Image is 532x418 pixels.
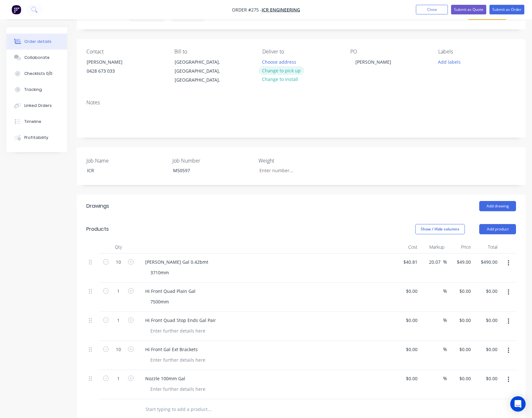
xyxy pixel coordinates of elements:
div: Labels [438,49,516,55]
a: ICR Engineering [262,7,300,13]
div: [GEOGRAPHIC_DATA], [GEOGRAPHIC_DATA], [GEOGRAPHIC_DATA], [175,58,228,84]
div: Timeline [24,119,41,125]
div: [GEOGRAPHIC_DATA], [GEOGRAPHIC_DATA], [GEOGRAPHIC_DATA], [169,57,233,85]
button: Tracking [6,82,67,98]
button: Profitability [6,130,67,146]
input: Enter number... [254,166,338,175]
div: Checklists 0/0 [24,71,52,76]
div: 0428 673 033 [87,67,140,76]
div: Nozzle 100mm Gal [140,374,190,383]
div: Hi Front Quad Stop Ends Gal Pair [140,316,221,325]
div: 7500mm [145,297,174,306]
span: % [443,287,447,295]
button: Add labels [435,57,464,66]
div: [PERSON_NAME]0428 673 033 [81,57,145,78]
button: Show / Hide columns [415,224,465,234]
span: % [443,258,447,266]
button: Checklists 0/0 [6,66,67,82]
div: Qty [99,241,138,253]
button: Change to pick up [259,66,304,75]
div: Products [86,225,109,233]
div: Notes [86,100,516,106]
button: Choose address [259,57,300,66]
div: Order details [24,39,52,44]
div: Tracking [24,87,42,92]
div: Markup [420,241,447,253]
button: Submit as Order [489,5,524,14]
button: Close [416,5,448,14]
span: % [443,346,447,353]
label: Weight [258,157,338,165]
div: [PERSON_NAME] Gal 0.42bmt [140,257,213,267]
button: Submit as Quote [451,5,486,14]
div: ICR [82,166,162,175]
button: Change to install [259,75,302,84]
div: Price [447,241,473,253]
div: Open Intercom Messenger [510,396,526,412]
div: Collaborate [24,55,50,60]
div: Linked Orders [24,103,52,109]
div: Deliver to [262,49,340,55]
div: Hi Front Quad Plain Gal [140,286,201,296]
button: Order details [6,34,67,50]
div: [PERSON_NAME] [350,57,396,67]
span: Order #275 - [232,7,262,13]
button: Add drawing [479,201,516,211]
span: % [443,317,447,324]
input: Start typing to add a product... [145,403,273,416]
div: [PERSON_NAME] [87,58,140,67]
div: PO [350,49,428,55]
label: Job Name [86,157,166,165]
button: Linked Orders [6,98,67,114]
label: Job Number [172,157,252,165]
div: M50597 [168,166,248,175]
span: % [443,375,447,382]
div: Bill to [174,49,252,55]
div: Drawings [86,202,109,210]
button: Timeline [6,114,67,130]
div: Cost [393,241,420,253]
div: Hi Front Gal Ext Brackets [140,345,203,354]
button: Add product [479,224,516,234]
div: Profitability [24,135,48,141]
div: Contact [86,49,164,55]
div: 3710mm [145,268,174,277]
img: Factory [12,5,21,14]
div: Total [473,241,500,253]
button: Collaborate [6,50,67,66]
